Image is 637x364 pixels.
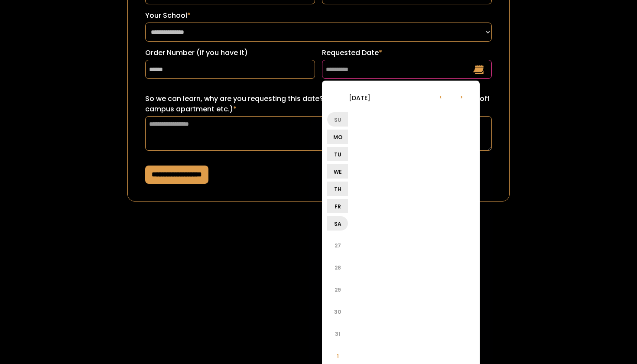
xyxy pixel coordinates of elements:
li: Tu [327,147,348,161]
li: Fr [327,199,348,213]
li: 30 [327,301,348,322]
li: Su [327,112,348,127]
li: 31 [327,323,348,344]
li: Sa [327,216,348,231]
label: Order Number (if you have it) [145,48,315,58]
li: 28 [327,257,348,278]
label: Requested Date [322,48,492,58]
li: Mo [327,130,348,144]
li: 29 [327,279,348,300]
label: Your School [145,10,492,21]
li: [DATE] [327,87,392,108]
li: ‹ [430,86,451,107]
label: So we can learn, why are you requesting this date? (ex: sorority recruitment, lease turn over for... [145,94,492,114]
li: › [451,86,472,107]
li: We [327,164,348,179]
li: Th [327,182,348,196]
li: 27 [327,235,348,256]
